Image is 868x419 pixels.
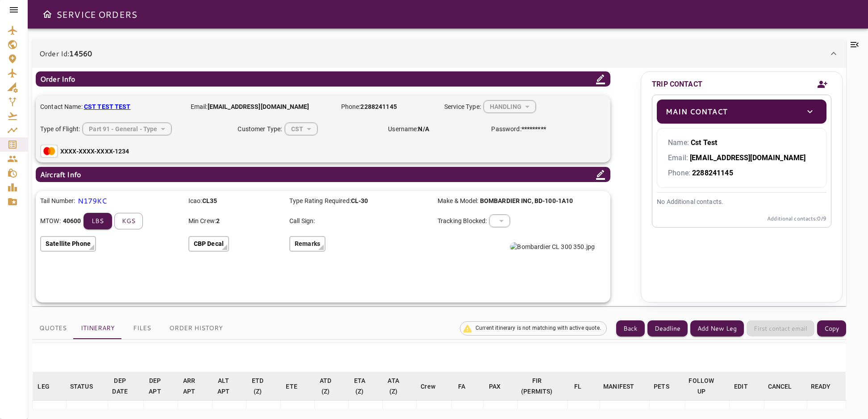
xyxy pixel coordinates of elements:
[734,381,748,392] div: EDIT
[70,381,93,392] div: STATUS
[114,213,143,229] button: kgs
[421,381,435,392] div: Crew
[38,5,56,23] button: Open drawer
[289,216,431,226] p: Call Sign:
[40,213,182,229] div: MTOW:
[654,381,681,392] span: PETS
[603,381,646,392] span: MANIFEST
[188,216,283,226] p: Min Crew:
[74,318,122,339] button: Itinerary
[286,381,309,392] span: ETE
[318,375,333,397] div: ATD (Z)
[40,145,58,158] img: Mastercard
[647,320,688,337] button: Deadline
[692,169,733,177] b: 2288241145
[489,381,512,392] span: PAX
[78,195,107,206] p: N179KC
[194,239,224,249] p: CBP Decal
[60,148,129,155] b: XXXX-XXXX-XXXX-1234
[690,153,805,162] b: [EMAIL_ADDRESS][DOMAIN_NAME]
[657,215,826,223] p: Additional contacts: 0 /9
[654,381,669,392] div: PETS
[666,106,727,117] p: Main Contact
[480,197,573,204] b: BOMBARDIER INC , BD-100-1A10
[438,196,532,206] p: Make & Model:
[112,375,129,397] div: DEP DATE
[388,124,482,134] p: Username:
[147,375,163,397] div: DEP APT
[814,74,831,95] button: Add new contact
[491,124,546,134] p: Password:
[188,196,283,206] p: Icao:
[40,102,182,112] p: Contact Name:
[689,375,726,397] span: FOLLOW UP
[470,324,606,332] span: Current itinerary is not matching with active quote.
[817,320,846,337] button: Copy
[668,168,815,178] p: Phone:
[38,381,61,392] span: LEG
[56,7,137,21] h6: SERVICE ORDERS
[208,103,309,110] b: [EMAIL_ADDRESS][DOMAIN_NAME]
[202,197,217,204] b: CL35
[216,217,220,224] b: 2
[162,318,230,339] button: Order History
[438,214,579,228] div: Tracking Blocked:
[63,216,81,225] b: 40600
[734,381,759,392] span: EDIT
[603,381,634,392] div: MANIFEST
[46,239,91,249] p: Satellite Phone
[40,122,229,136] div: Type of Flight:
[83,117,171,141] div: HANDLING
[83,213,112,229] button: lbs
[386,375,401,397] div: ATA (Z)
[668,137,815,148] p: Name:
[690,320,744,337] button: Add New Leg
[510,242,595,251] img: Bombardier CL 300 350.jpg
[181,375,197,397] div: ARR APT
[489,209,510,233] div: HANDLING
[360,103,396,110] b: 2288241145
[386,375,413,397] span: ATA (Z)
[574,381,593,392] span: FL
[418,125,429,133] b: N/A
[40,169,81,180] p: Aircraft Info
[657,197,826,207] p: No Additional contacts.
[32,318,74,339] button: Quotes
[616,320,645,337] button: Back
[238,122,379,136] div: Customer Type:
[32,318,230,339] div: basic tabs example
[352,375,379,397] span: ETA (Z)
[181,375,209,397] span: ARR APT
[444,100,538,113] div: Service Type:
[489,381,501,392] div: PAX
[768,381,792,392] div: CANCEL
[147,375,175,397] span: DEP APT
[38,381,49,392] div: LEG
[811,381,843,392] span: READY
[69,48,92,58] b: 14560
[216,375,231,397] div: ALT APT
[802,104,818,119] button: toggle
[84,103,131,110] b: CST TEST TEST
[250,375,277,397] span: ETD (Z)
[521,375,564,397] span: FIR (PERMITS)
[40,74,75,84] p: Order Info
[657,100,826,124] div: Main Contacttoggle
[574,381,581,392] div: FL
[39,48,92,59] p: Order Id:
[689,375,714,397] div: FOLLOW UP
[768,381,804,392] span: CANCEL
[32,68,846,306] div: Order Id:14560
[341,102,435,112] p: Phone:
[484,95,536,118] div: HANDLING
[112,375,140,397] span: DEP DATE
[652,79,702,90] p: TRIP CONTACT
[216,375,243,397] span: ALT APT
[122,318,162,339] button: Files
[351,197,368,204] b: CL-30
[295,239,320,249] p: Remarks
[811,381,831,392] div: READY
[250,375,265,397] div: ETD (Z)
[191,102,332,112] p: Email:
[289,196,431,206] p: Type Rating Required:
